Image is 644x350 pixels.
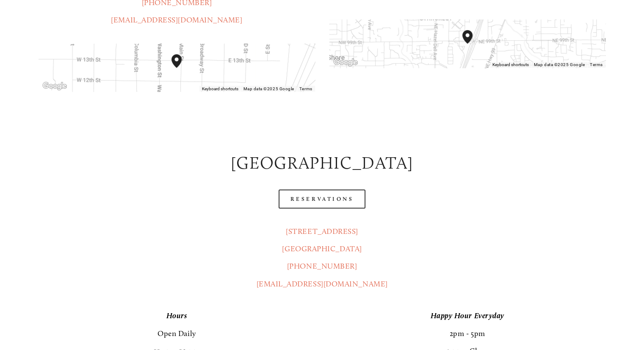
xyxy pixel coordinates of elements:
a: Open this area in Google Maps (opens a new window) [332,57,359,68]
span: Map data ©2025 Google [243,86,294,91]
a: Reservations [279,189,366,208]
div: Amaro's Table 1220 Main Street vancouver, United States [168,51,195,85]
a: [PHONE_NUMBER] [287,261,357,271]
a: Terms [299,86,312,91]
a: Terms [590,62,603,67]
img: Google [332,57,359,68]
a: Open this area in Google Maps (opens a new window) [41,81,69,92]
a: [EMAIL_ADDRESS][DOMAIN_NAME] [256,279,387,289]
img: Google [41,81,69,92]
button: Keyboard shortcuts [492,62,529,68]
em: Hours [166,311,188,320]
button: Keyboard shortcuts [202,86,238,92]
em: Happy Hour Everyday [430,311,504,320]
span: Map data ©2025 Google [534,62,585,67]
h2: [GEOGRAPHIC_DATA] [39,151,605,175]
a: [STREET_ADDRESS][GEOGRAPHIC_DATA] [282,227,362,253]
